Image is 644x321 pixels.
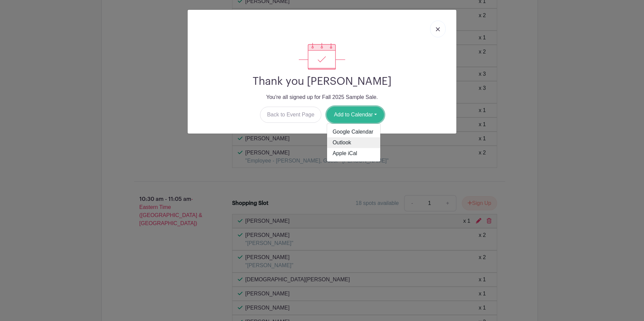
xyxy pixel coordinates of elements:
a: Google Calendar [327,127,380,137]
h2: Thank you [PERSON_NAME] [193,75,451,88]
a: Back to Event Page [260,107,322,123]
img: signup_complete-c468d5dda3e2740ee63a24cb0ba0d3ce5d8a4ecd24259e683200fb1569d990c8.svg [299,43,345,70]
p: You're all signed up for Fall 2025 Sample Sale. [193,93,451,101]
button: Add to Calendar [327,107,384,123]
a: Outlook [327,137,380,148]
a: Apple iCal [327,148,380,159]
img: close_button-5f87c8562297e5c2d7936805f587ecaba9071eb48480494691a3f1689db116b3.svg [436,27,440,31]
